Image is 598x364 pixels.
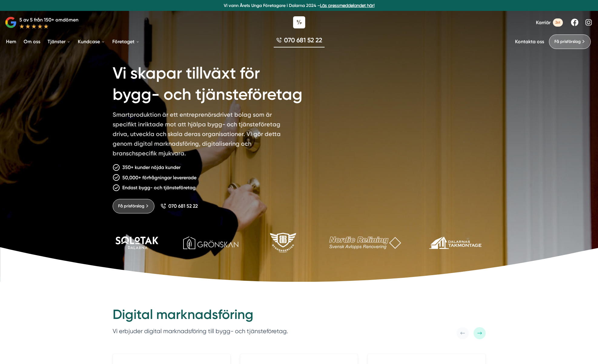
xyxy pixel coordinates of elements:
[113,199,154,213] a: Få prisförslag
[536,20,550,25] span: Karriär
[320,3,375,8] a: Läs pressmeddelandet här!
[515,39,544,44] a: Kontakta oss
[160,203,198,209] a: 070 681 52 22
[113,306,288,327] h2: Digital marknadsföring
[22,34,41,49] a: Om oss
[168,203,198,209] span: 070 681 52 22
[113,327,288,336] p: Vi erbjuder digital marknadsföring till bygg- och tjänsteföretag.
[122,164,180,171] p: 350+ kunder nöjda kunder
[5,34,18,49] a: Hem
[122,174,197,181] p: 50,000+ förfrågningar levererade
[19,16,78,24] p: 5 av 5 från 150+ omdömen
[284,36,322,44] span: 070 681 52 22
[77,34,106,49] a: Kundcase
[549,34,591,49] a: Få prisförslag
[122,184,196,191] p: Endast bygg- och tjänsteföretag
[2,2,596,8] p: Vi vann Årets Unga Företagare i Dalarna 2024 –
[118,203,144,210] span: Få prisförslag
[46,34,72,49] a: Tjänster
[113,56,324,110] h1: Vi skapar tillväxt för bygg- och tjänsteföretag
[553,18,563,27] span: 2st
[274,36,325,47] a: 070 681 52 22
[113,110,287,161] p: Smartproduktion är ett entreprenörsdrivet bolag som är specifikt inriktade mot att hjälpa bygg- o...
[111,34,141,49] a: Företaget
[554,38,581,45] span: Få prisförslag
[536,18,563,27] a: Karriär 2st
